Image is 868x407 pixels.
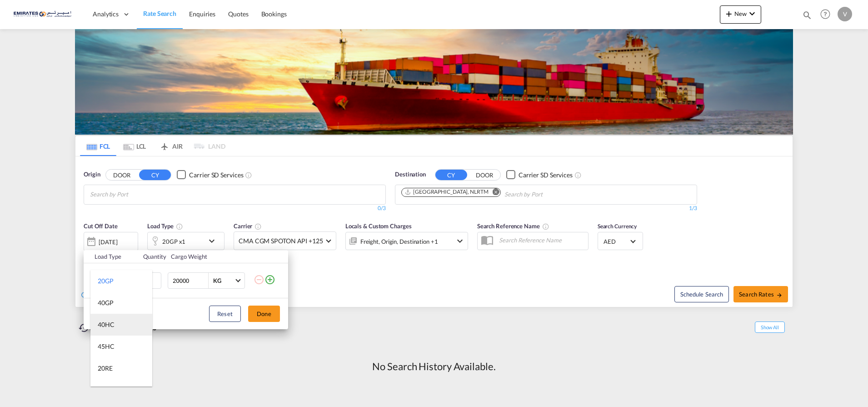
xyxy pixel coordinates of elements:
div: 40HC [98,320,115,329]
div: 20RE [98,364,113,373]
div: 40RE [98,386,113,395]
div: 45HC [98,342,115,351]
div: 40GP [98,298,114,307]
div: 20GP [98,276,114,286]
